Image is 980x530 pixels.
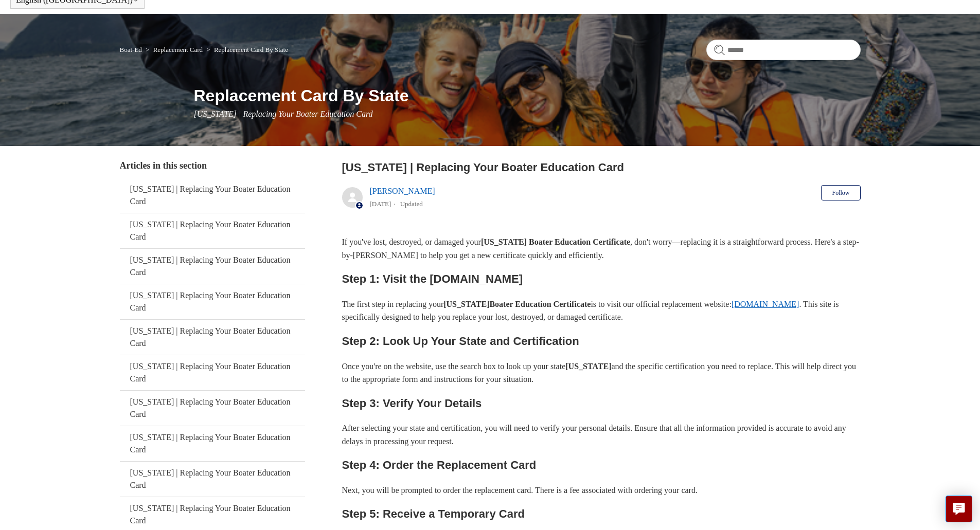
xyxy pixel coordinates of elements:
strong: [US_STATE] Boater Education Certificate [481,237,630,246]
h2: Kentucky | Replacing Your Boater Education Card [342,159,861,176]
h2: Step 3: Verify Your Details [342,394,861,412]
time: 05/22/2024, 10:40 [370,200,391,208]
button: Live chat [946,496,972,522]
a: [US_STATE] | Replacing Your Boater Education Card [120,213,305,248]
li: Replacement Card By State [204,46,288,53]
p: The first step in replacing your is to visit our official replacement website: . This site is spe... [342,298,861,324]
a: [US_STATE] | Replacing Your Boater Education Card [120,391,305,426]
h1: Replacement Card By State [194,83,861,108]
strong: [US_STATE] [565,362,611,371]
a: Replacement Card [153,46,203,53]
span: Articles in this section [120,160,207,171]
a: [US_STATE] | Replacing Your Boater Education Card [120,249,305,284]
li: Replacement Card [144,46,204,53]
li: Boat-Ed [120,46,144,53]
a: [PERSON_NAME] [370,187,435,195]
a: [US_STATE] | Replacing Your Boater Education Card [120,284,305,319]
a: [US_STATE] | Replacing Your Boater Education Card [120,320,305,355]
li: Updated [400,200,423,208]
a: [US_STATE] | Replacing Your Boater Education Card [120,426,305,461]
p: Once you're on the website, use the search box to look up your state and the specific certificati... [342,360,861,386]
a: Boat-Ed [120,46,142,53]
p: After selecting your state and certification, you will need to verify your personal details. Ensu... [342,422,861,448]
p: If you've lost, destroyed, or damaged your , don't worry—replacing it is a straightforward proces... [342,235,861,262]
a: Replacement Card By State [214,46,288,53]
a: [DOMAIN_NAME] [732,300,799,308]
strong: [US_STATE] [443,300,489,308]
a: [US_STATE] | Replacing Your Boater Education Card [120,355,305,390]
h2: Step 4: Order the Replacement Card [342,456,861,474]
a: [US_STATE] | Replacing Your Boater Education Card [120,462,305,497]
p: Next, you will be prompted to order the replacement card. There is a fee associated with ordering... [342,484,861,497]
strong: Boater Education Certificate [489,300,591,308]
input: Search [706,40,861,60]
h2: Step 2: Look Up Your State and Certification [342,332,861,350]
a: [US_STATE] | Replacing Your Boater Education Card [120,178,305,213]
h2: Step 1: Visit the [DOMAIN_NAME] [342,270,861,288]
h2: Step 5: Receive a Temporary Card [342,505,861,523]
span: [US_STATE] | Replacing Your Boater Education Card [194,109,373,118]
button: Follow Article [821,185,860,200]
